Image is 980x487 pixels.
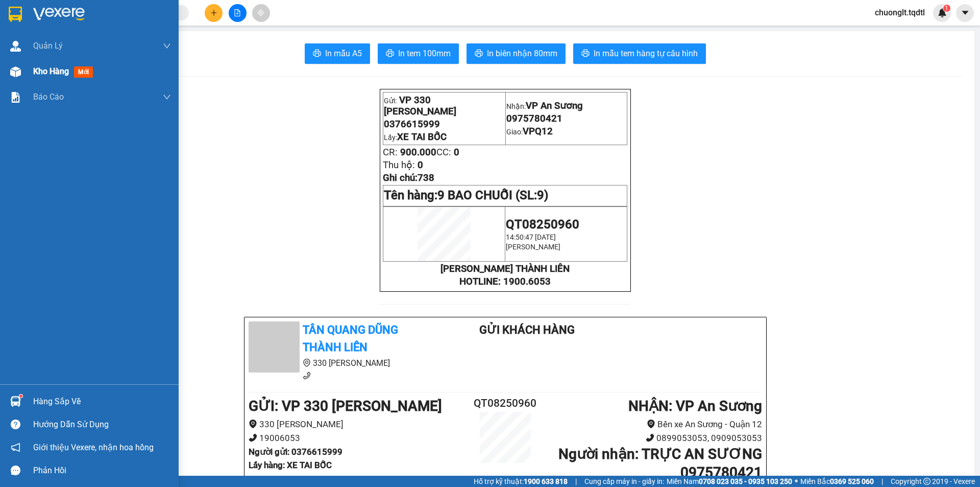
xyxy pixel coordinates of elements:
span: question-circle [11,420,20,429]
li: 0899053053, 0909053053 [548,431,762,445]
li: 19006053 [249,431,462,445]
span: environment [303,359,311,367]
span: 1 [945,5,948,12]
span: 0376615999 [384,119,440,130]
span: Miền Nam [667,476,792,487]
span: Cung cấp máy in - giấy in: [584,476,664,487]
b: GỬI : VP 330 [PERSON_NAME] [249,398,442,414]
strong: HOTLINE: 1900.6053 [459,276,551,287]
div: Phản hồi [33,463,171,478]
div: Hàng sắp về [33,394,171,409]
span: 14:50:47 [DATE] [506,233,556,241]
span: printer [581,49,590,59]
span: copyright [923,478,930,485]
span: In biên nhận 80mm [487,47,557,60]
span: VP 330 [PERSON_NAME] [384,95,456,117]
span: phone [249,433,257,442]
b: Gửi khách hàng [479,323,575,336]
button: printerIn mẫu tem hàng tự cấu hình [573,43,706,64]
span: Giao: [506,128,553,136]
span: CR: [383,147,398,158]
span: printer [386,49,394,59]
span: VPQ12 [523,126,553,137]
span: 0975780421 [506,113,562,124]
span: file-add [234,9,241,16]
button: aim [252,4,270,22]
span: | [575,476,577,487]
strong: 0369 525 060 [830,477,874,485]
span: ⚪️ [795,479,798,483]
strong: 1900 633 818 [524,477,568,485]
b: Lấy hàng : XE TAI BỐC [249,460,332,470]
span: In mẫu A5 [325,47,362,60]
button: printerIn tem 100mm [378,43,459,64]
sup: 1 [943,5,950,12]
img: warehouse-icon [10,66,21,77]
span: environment [249,420,257,428]
span: Tên hàng: [384,188,548,202]
img: warehouse-icon [10,41,21,52]
span: QT08250960 [506,217,579,231]
span: 9 BAO CHUỐI (SL: [437,188,548,202]
span: plus [210,9,217,16]
span: Miền Bắc [800,476,874,487]
button: caret-down [956,4,974,22]
strong: 0708 023 035 - 0935 103 250 [699,477,792,485]
span: XE TAI BỐC [397,131,447,143]
span: | [881,476,883,487]
span: 738 [418,172,434,183]
b: Người gửi : 0376615999 [249,447,342,457]
li: 330 [PERSON_NAME] [249,357,438,369]
div: Hướng dẫn sử dụng [33,417,171,432]
sup: 1 [19,395,22,398]
button: printerIn biên nhận 80mm [467,43,566,64]
span: chuonglt.tqdtl [867,6,933,19]
span: caret-down [961,8,970,17]
button: plus [205,4,223,22]
span: Quản Lý [33,39,63,52]
b: NHẬN : VP An Sương [628,398,762,414]
span: 900.000 [400,147,436,158]
img: warehouse-icon [10,396,21,407]
span: VP An Sương [526,100,583,111]
span: CC: [436,147,451,158]
p: Gửi: [384,95,504,117]
span: down [163,42,171,50]
span: printer [475,49,483,59]
span: phone [646,433,654,442]
span: printer [313,49,321,59]
button: file-add [229,4,247,22]
span: Lấy: [384,133,447,142]
b: Người nhận : TRỰC AN SƯƠNG 0975780421 [558,446,762,481]
span: 0 [418,159,423,171]
h2: QT08250960 [462,395,548,412]
span: Kho hàng [33,66,69,76]
span: message [11,466,20,475]
button: printerIn mẫu A5 [305,43,370,64]
p: Nhận: [506,100,627,111]
span: [PERSON_NAME] [506,243,560,251]
span: 0 [454,147,459,158]
span: 9) [537,188,548,202]
span: Giới thiệu Vexere, nhận hoa hồng [33,441,154,454]
span: Thu hộ: [383,159,415,171]
img: logo-vxr [9,7,22,22]
span: phone [303,372,311,380]
span: down [163,93,171,101]
span: Báo cáo [33,90,64,103]
strong: [PERSON_NAME] THÀNH LIÊN [440,263,570,274]
b: Tân Quang Dũng Thành Liên [303,323,398,354]
span: environment [647,420,655,428]
li: 330 [PERSON_NAME] [249,418,462,431]
span: Ghi chú: [383,172,434,183]
span: In tem 100mm [398,47,451,60]
img: icon-new-feature [938,8,947,17]
span: mới [74,66,93,78]
span: aim [257,9,264,16]
img: solution-icon [10,92,21,103]
span: notification [11,443,20,452]
span: In mẫu tem hàng tự cấu hình [594,47,698,60]
span: Hỗ trợ kỹ thuật: [474,476,568,487]
li: Bến xe An Sương - Quận 12 [548,418,762,431]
